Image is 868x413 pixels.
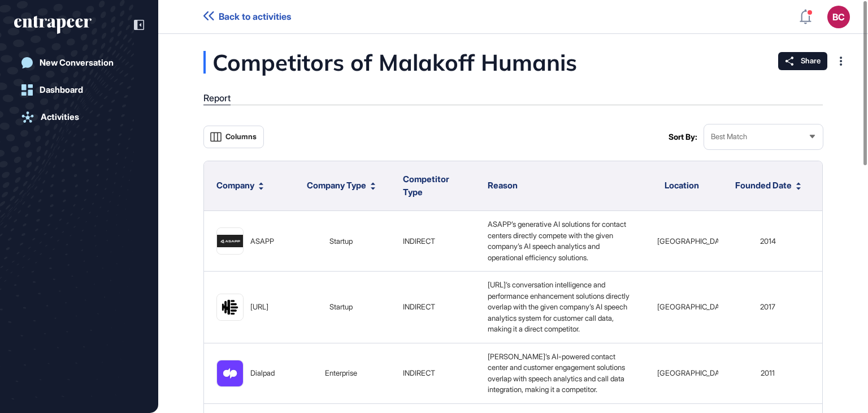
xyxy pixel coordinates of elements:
span: Reason [488,180,518,191]
span: startup [329,236,353,246]
a: Back to activities [203,11,291,22]
button: Company [216,179,263,192]
button: Columns [203,126,264,148]
div: Competitors of Malakoff Humanis [203,51,690,74]
span: 2017 [760,302,775,311]
span: Best Match [711,132,747,141]
div: ASAPP [250,236,274,247]
span: INDIRECT [403,302,435,311]
div: Dialpad [250,368,275,379]
span: Company Type [307,179,366,192]
span: Share [801,57,821,66]
a: New Conversation [14,51,144,74]
span: INDIRECT [403,236,435,246]
div: Report [203,93,231,104]
div: [URL] [250,302,268,313]
a: Activities [14,106,144,128]
span: [GEOGRAPHIC_DATA] [657,236,731,246]
span: Location [665,180,699,191]
span: Founded Date [735,179,792,192]
span: ASAPP’s generative AI solutions for contact centers directly compete with the given company’s AI ... [488,220,628,262]
div: Activities [41,112,79,122]
span: [URL]’s conversation intelligence and performance enhancement solutions directly overlap with the... [488,280,631,333]
span: INDIRECT [403,368,435,377]
img: Dialpad-logo [217,360,243,386]
div: New Conversation [40,58,114,68]
span: [PERSON_NAME]’s AI-powered contact center and customer engagement solutions overlap with speech a... [488,352,627,394]
span: Back to activities [219,11,291,22]
span: enterprise [325,368,357,377]
span: Company [216,179,254,192]
span: [GEOGRAPHIC_DATA] [657,302,731,311]
span: 2014 [760,236,776,246]
span: [GEOGRAPHIC_DATA] [657,368,731,377]
a: Dashboard [14,79,144,101]
span: Sort By: [669,132,697,141]
span: Columns [225,132,257,141]
span: startup [329,302,353,311]
img: Observe.AI-logo [217,294,243,320]
button: BC [827,6,850,28]
img: ASAPP-logo [217,235,243,247]
div: Dashboard [40,85,83,95]
span: 2011 [761,368,775,377]
button: Founded Date [735,179,801,192]
button: Company Type [307,179,375,192]
div: entrapeer-logo [14,16,92,34]
span: Competitor Type [403,174,449,197]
